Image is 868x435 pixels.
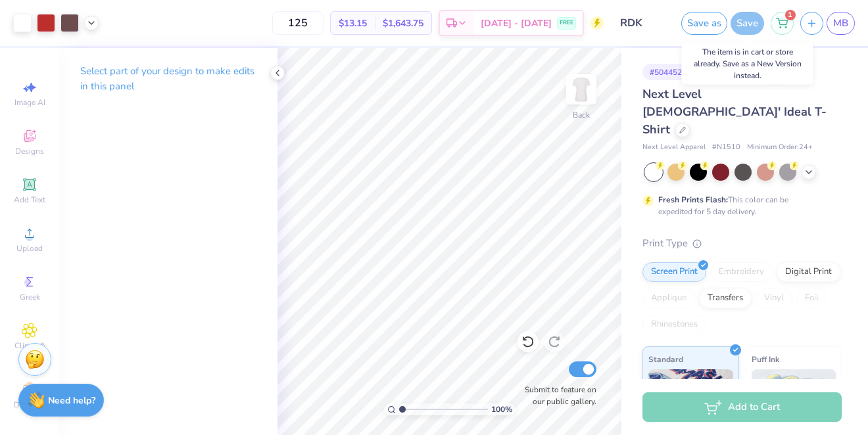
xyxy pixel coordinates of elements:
img: Puff Ink [752,369,836,435]
span: MB [833,16,848,31]
strong: Fresh Prints Flash: [658,195,728,205]
span: Decorate [14,400,45,410]
span: Add Text [14,195,45,205]
span: Next Level Apparel [642,142,706,153]
span: Image AI [14,97,45,108]
div: Rhinestones [642,315,706,334]
button: Save as [681,12,727,35]
div: Embroidery [710,262,773,282]
span: # N1510 [712,142,740,153]
div: Back [573,109,590,121]
a: MB [827,12,855,35]
div: Vinyl [756,288,792,308]
img: Back [568,76,594,103]
div: This color can be expedited for 5 day delivery. [658,194,820,217]
div: Transfers [699,288,752,308]
p: Select part of your design to make edits in this panel [80,64,256,94]
input: – – [272,11,324,35]
span: 100 % [491,403,512,415]
div: The item is in cart or store already. Save as a New Version instead. [682,43,813,85]
span: $1,643.75 [383,16,423,30]
div: Foil [796,288,827,308]
div: Digital Print [777,262,840,282]
span: Designs [15,146,44,156]
span: FREE [560,18,573,28]
span: Clipart & logos [7,340,53,361]
span: Standard [648,352,683,366]
span: [DATE] - [DATE] [481,16,552,30]
img: Standard [648,369,733,435]
span: 1 [785,10,796,20]
span: Next Level [DEMOGRAPHIC_DATA]' Ideal T-Shirt [642,86,827,137]
strong: Need help? [48,394,95,407]
span: Upload [16,243,43,254]
span: Greek [20,292,40,302]
div: Print Type [642,236,842,251]
label: Submit to feature on our public gallery. [518,384,596,407]
span: Minimum Order: 24 + [747,142,813,153]
div: # 504452A [642,64,695,80]
input: Untitled Design [610,10,675,36]
div: Applique [642,288,695,308]
span: $13.15 [339,16,367,30]
span: Puff Ink [752,352,779,366]
div: Screen Print [642,262,706,282]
